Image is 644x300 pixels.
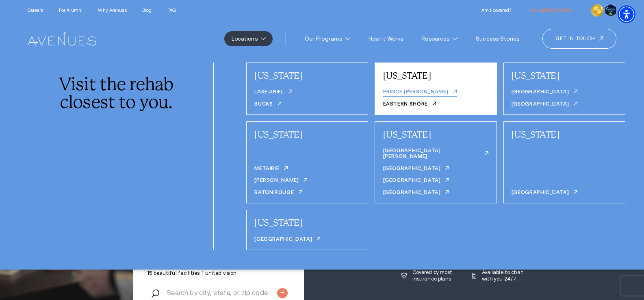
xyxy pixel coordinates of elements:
a: [US_STATE] [383,70,431,81]
a: Success Stories [469,31,526,46]
input: Submit button [277,288,288,298]
a: Locations [224,31,272,46]
a: Careers [28,8,43,13]
a: [US_STATE] [254,129,302,140]
img: Verify Approval for www.avenuesrecovery.com [605,4,616,16]
a: Bucks [254,101,281,109]
a: Am I covered? [481,8,511,13]
a: [US_STATE] [254,70,302,81]
a: [GEOGRAPHIC_DATA] [512,101,578,109]
p: Available to chat with you 24/7 [482,269,524,282]
p: 15 beautiful facilities. 1 united vision. [147,270,290,276]
a: Baton Rouge [254,190,302,197]
a: Eastern Shore [383,101,436,109]
a: [US_STATE] [254,217,302,228]
a: Get in touch [542,29,616,48]
a: [GEOGRAPHIC_DATA] [512,89,578,97]
a: [GEOGRAPHIC_DATA] [383,177,449,185]
a: [GEOGRAPHIC_DATA] [383,166,449,173]
a: [US_STATE] [512,129,559,140]
a: Blog [142,8,152,13]
a: Resources [414,31,464,46]
a: [GEOGRAPHIC_DATA] [254,236,321,244]
a: [PERSON_NAME] [254,177,307,185]
a: [US_STATE] [383,129,431,140]
a: [US_STATE] [512,70,559,81]
a: How It Works [362,31,410,46]
a: [GEOGRAPHIC_DATA] [512,190,578,197]
a: Lake Ariel [254,89,292,97]
a: Covered by most insurance plans [401,269,455,282]
a: Prince [PERSON_NAME] [383,89,457,97]
a: FAQ [167,8,176,13]
a: For Alumni [59,8,82,13]
a: Verify Approval for www.avenuesrecovery.com - open in a new tab [605,6,616,12]
a: Metairie [254,166,288,173]
a: Why Avenues [98,8,126,13]
a: call 866.376.6465 [530,8,571,13]
a: Available to chat with you 24/7 [472,269,524,282]
a: [GEOGRAPHIC_DATA][PERSON_NAME] [383,148,489,161]
div: Visit the rehab closest to you. [57,76,176,110]
p: Covered by most insurance plans [412,269,455,282]
a: Our Programs [297,31,357,46]
span: 866.376.6465 [545,8,571,13]
a: [GEOGRAPHIC_DATA] [383,190,449,197]
img: clock [591,4,603,16]
div: Accessibility Menu [618,5,635,23]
